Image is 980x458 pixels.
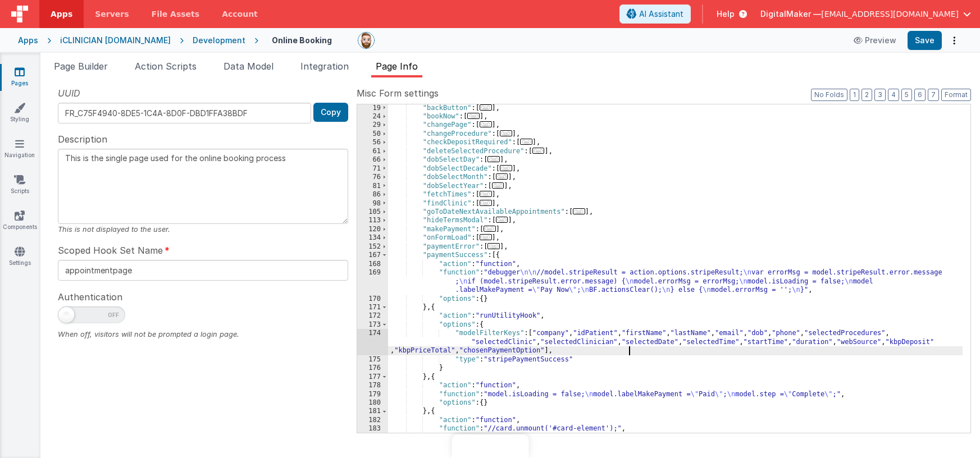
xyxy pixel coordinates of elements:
[58,224,348,235] div: This is not displayed to the user.
[58,86,80,100] span: UUID
[821,8,959,20] span: [EMAIL_ADDRESS][DOMAIN_NAME]
[480,121,492,127] span: ...
[850,89,859,101] button: 1
[500,130,512,136] span: ...
[357,251,388,259] div: 167
[18,35,38,46] div: Apps
[357,260,388,268] div: 168
[480,191,492,197] span: ...
[357,355,388,364] div: 175
[908,31,942,50] button: Save
[58,329,348,340] div: When off, visitors will not be prompted a login page.
[193,35,245,46] div: Development
[619,4,691,24] button: AI Assistant
[357,416,388,424] div: 182
[135,61,197,72] span: Action Scripts
[357,86,439,100] span: Misc Form settings
[358,33,374,48] img: 338b8ff906eeea576da06f2fc7315c1b
[376,61,418,72] span: Page Info
[492,182,504,189] span: ...
[60,35,171,46] div: iCLINICIAN [DOMAIN_NAME]
[357,399,388,407] div: 180
[357,233,388,242] div: 134
[357,225,388,233] div: 120
[487,243,500,249] span: ...
[300,61,349,72] span: Integration
[357,303,388,312] div: 171
[357,424,388,433] div: 183
[54,61,108,72] span: Page Builder
[357,155,388,164] div: 66
[941,89,971,101] button: Format
[357,216,388,225] div: 113
[717,8,735,20] span: Help
[357,320,388,329] div: 173
[357,364,388,372] div: 176
[573,208,585,214] span: ...
[357,164,388,173] div: 71
[357,199,388,208] div: 98
[58,132,107,146] span: Description
[901,89,912,101] button: 5
[357,104,388,112] div: 19
[58,244,163,257] span: Scoped Hook Set Name
[152,8,200,20] span: File Assets
[357,329,388,355] div: 174
[480,104,492,111] span: ...
[95,8,129,20] span: Servers
[928,89,939,101] button: 7
[496,173,508,180] span: ...
[500,165,512,171] span: ...
[357,295,388,303] div: 170
[532,148,545,154] span: ...
[357,407,388,415] div: 181
[888,89,899,101] button: 4
[496,217,508,223] span: ...
[847,31,903,49] button: Preview
[357,208,388,216] div: 105
[946,33,962,48] button: Options
[357,242,388,251] div: 152
[357,381,388,390] div: 178
[480,234,492,240] span: ...
[357,373,388,381] div: 177
[357,390,388,399] div: 179
[58,290,122,304] span: Authentication
[272,36,332,44] h4: Online Booking
[357,147,388,155] div: 61
[811,89,847,101] button: No Folds
[357,173,388,181] div: 76
[520,139,532,145] span: ...
[639,8,683,20] span: AI Assistant
[51,8,72,20] span: Apps
[357,121,388,129] div: 29
[452,434,528,458] iframe: Marker.io feedback button
[224,61,274,72] span: Data Model
[313,103,348,122] button: Copy
[357,182,388,190] div: 81
[357,268,388,294] div: 169
[760,8,971,20] button: DigitalMaker — [EMAIL_ADDRESS][DOMAIN_NAME]
[487,156,500,162] span: ...
[484,226,496,232] span: ...
[357,112,388,121] div: 24
[914,89,926,101] button: 6
[862,89,872,101] button: 2
[357,130,388,138] div: 50
[760,8,821,20] span: DigitalMaker —
[467,113,480,119] span: ...
[357,312,388,320] div: 172
[874,89,886,101] button: 3
[357,138,388,146] div: 56
[480,200,492,206] span: ...
[357,190,388,199] div: 86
